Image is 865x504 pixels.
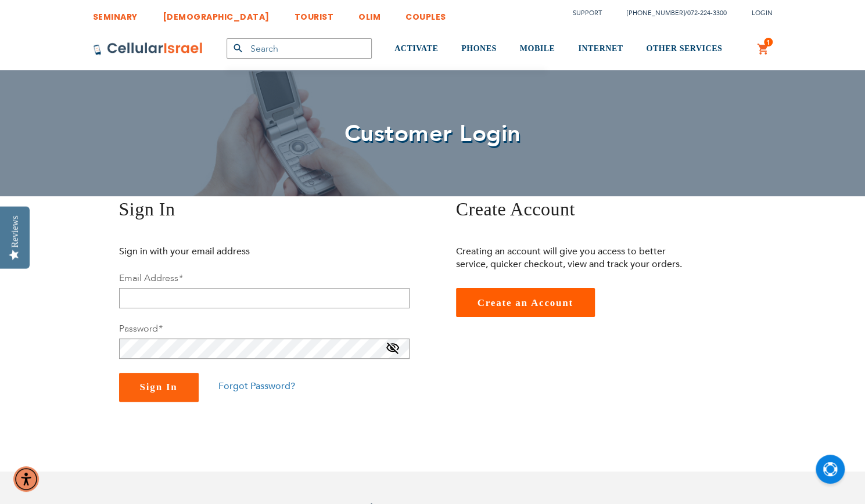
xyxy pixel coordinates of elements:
button: Sign In [119,373,199,402]
span: Login [752,9,773,17]
a: [DEMOGRAPHIC_DATA] [163,3,270,24]
a: PHONES [461,27,497,71]
label: Password [119,322,162,335]
span: Create Account [456,199,575,219]
input: Search [227,38,372,59]
span: Customer Login [344,118,521,150]
a: [PHONE_NUMBER] [627,9,685,17]
div: Accessibility Menu [13,466,39,492]
span: Create an Account [478,297,573,308]
a: Create an Account [456,288,595,317]
a: OLIM [358,3,381,24]
a: INTERNET [578,27,623,71]
span: OTHER SERVICES [646,44,722,53]
p: Sign in with your email address [119,245,354,258]
a: TOURIST [295,3,334,24]
p: Creating an account will give you access to better service, quicker checkout, view and track your... [456,245,691,271]
span: ACTIVATE [394,44,438,53]
span: Sign In [140,381,178,393]
span: MOBILE [520,44,555,53]
a: 1 [757,42,770,56]
a: Forgot Password? [218,380,295,393]
a: ACTIVATE [394,27,438,71]
span: INTERNET [578,44,623,53]
a: 072-224-3300 [687,9,727,17]
span: PHONES [461,44,497,53]
a: MOBILE [520,27,555,71]
a: Support [573,9,602,17]
a: OTHER SERVICES [646,27,722,71]
label: Email Address [119,272,182,285]
img: Cellular Israel Logo [93,42,203,56]
li: / [615,5,727,21]
span: 1 [766,38,770,47]
input: Email [119,288,410,308]
div: Reviews [10,215,20,247]
a: COUPLES [405,3,446,24]
span: Sign In [119,199,175,219]
a: SEMINARY [93,3,138,24]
